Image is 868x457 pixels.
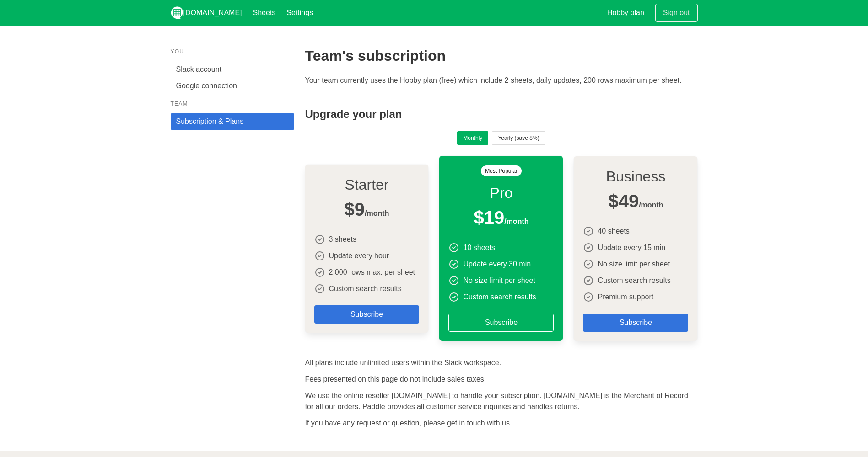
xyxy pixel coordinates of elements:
p: Premium support [598,292,653,303]
span: /month [608,187,663,215]
span: $9 [345,199,365,219]
span: /month [345,196,389,223]
p: All plans include unlimited users within the Slack workspace. [305,357,698,368]
p: Update every 15 min [598,242,665,253]
a: Subscription & Plans [171,113,294,130]
span: Most Popular [481,165,522,176]
span: $49 [608,191,639,211]
p: Update every 30 min [463,259,531,270]
p: Team [171,100,294,108]
p: 40 sheets [598,226,629,237]
img: logo_v2_white.png [171,6,183,19]
h4: Starter [314,174,420,196]
p: Custom search results [598,275,670,286]
p: Your team currently uses the Hobby plan (free) which include 2 sheets, daily updates, 200 rows ma... [305,75,698,86]
p: Custom search results [463,292,536,303]
button: Yearly (save 8%) [492,131,545,145]
h4: Pro [448,182,554,204]
a: Subscribe [314,305,420,324]
p: No size limit per sheet [463,275,535,286]
p: Update every hour [329,250,389,261]
p: Fees presented on this page do not include sales taxes. [305,374,698,385]
h4: Upgrade your plan [305,108,698,120]
p: 3 sheets [329,234,356,245]
p: If you have any request or question, please get in touch with us. [305,418,698,429]
span: /month [474,204,528,231]
button: Monthly [457,131,488,145]
h4: Business [583,165,688,187]
p: You [171,48,294,56]
h2: Team's subscription [305,48,698,64]
a: Sign out [655,4,698,22]
p: 2,000 rows max. per sheet [329,267,415,278]
p: Custom search results [329,283,402,294]
a: Google connection [171,78,294,94]
a: Slack account [171,61,294,78]
span: $19 [474,207,504,228]
p: 10 sheets [463,242,495,253]
a: Subscribe [448,314,554,332]
p: No size limit per sheet [598,259,669,270]
p: We use the online reseller [DOMAIN_NAME] to handle your subscription. [DOMAIN_NAME] is the Mercha... [305,390,698,412]
a: Subscribe [583,314,688,332]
